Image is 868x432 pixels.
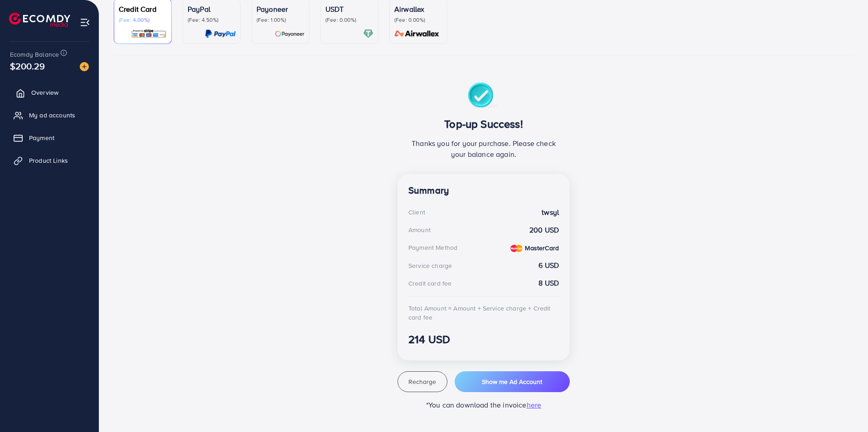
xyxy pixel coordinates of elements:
[398,371,447,392] button: Recharge
[510,245,523,252] img: credit
[188,16,236,24] p: (Fee: 4.50%)
[31,88,58,97] span: Overview
[7,106,92,124] a: My ad accounts
[408,333,559,346] h3: 214 USD
[131,29,167,39] img: card
[398,399,570,410] p: *You can download the invoice
[7,151,92,170] a: Product Links
[188,4,236,15] p: PayPal
[7,129,92,147] a: Payment
[257,4,305,15] p: Payoneer
[29,133,54,142] span: Payment
[394,4,442,15] p: Airwallex
[482,377,542,386] span: Show me Ad Account
[9,13,70,27] img: logo
[408,243,457,252] div: Payment Method
[408,225,431,234] div: Amount
[527,400,542,410] span: here
[408,377,436,386] span: Recharge
[325,4,373,15] p: USDT
[468,83,500,110] img: success
[7,83,92,102] a: Overview
[408,279,451,288] div: Credit card fee
[257,16,305,24] p: (Fee: 1.00%)
[829,391,861,425] iframe: Chat
[119,4,167,15] p: Credit Card
[80,17,90,28] img: menu
[10,50,59,59] span: Ecomdy Balance
[80,62,89,71] img: image
[275,29,305,39] img: card
[408,208,425,217] div: Client
[205,29,236,39] img: card
[408,117,559,131] h3: Top-up Success!
[529,225,559,235] strong: 200 USD
[119,16,167,24] p: (Fee: 4.00%)
[408,138,559,160] p: Thanks you for your purchase. Please check your balance again.
[394,16,442,24] p: (Fee: 0.00%)
[392,29,442,39] img: card
[29,111,75,120] span: My ad accounts
[455,371,570,392] button: Show me Ad Account
[538,260,559,271] strong: 6 USD
[538,278,559,288] strong: 8 USD
[408,261,452,270] div: Service charge
[9,56,46,76] span: $200.29
[525,243,559,252] strong: MasterCard
[363,29,373,39] img: card
[325,16,373,24] p: (Fee: 0.00%)
[408,185,559,196] h4: Summary
[542,207,559,218] strong: twsyl
[408,304,559,322] div: Total Amount = Amount + Service charge + Credit card fee
[29,156,68,165] span: Product Links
